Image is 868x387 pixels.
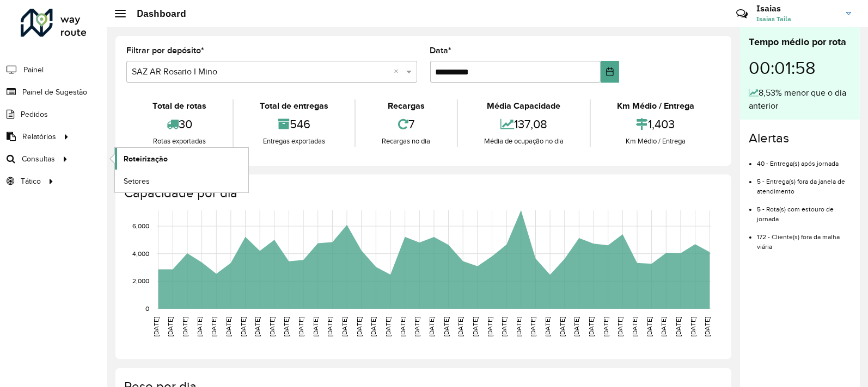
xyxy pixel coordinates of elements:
[675,317,682,336] text: [DATE]
[461,113,587,136] div: 137,08
[358,113,454,136] div: 7
[22,131,56,142] span: Relatórios
[428,317,435,336] text: [DATE]
[115,170,248,192] a: Setores
[461,99,587,113] div: Média Capacidade
[430,44,452,57] label: Data
[660,317,667,336] text: [DATE]
[757,224,851,252] li: 172 - Cliente(s) fora da malha viária
[749,130,851,146] h4: Alertas
[602,317,609,336] text: [DATE]
[152,317,160,336] text: [DATE]
[254,317,261,336] text: [DATE]
[132,277,149,284] text: 2,000
[132,222,149,229] text: 6,000
[631,317,638,336] text: [DATE]
[115,148,248,170] a: Roteirização
[756,14,838,24] span: Isaias Taila
[530,317,537,336] text: [DATE]
[236,113,352,136] div: 546
[749,35,851,49] div: Tempo médio por rota
[312,317,319,336] text: [DATE]
[646,317,653,336] text: [DATE]
[124,185,720,201] h4: Capacidade por dia
[704,317,711,336] text: [DATE]
[486,317,493,336] text: [DATE]
[21,109,48,120] span: Pedidos
[268,317,276,336] text: [DATE]
[240,317,247,336] text: [DATE]
[370,317,377,336] text: [DATE]
[756,3,838,14] h3: Isaias
[326,317,333,336] text: [DATE]
[129,99,230,113] div: Total de rotas
[588,317,595,336] text: [DATE]
[749,49,851,86] div: 00:01:58
[129,113,230,136] div: 30
[757,168,851,196] li: 5 - Entrega(s) fora da janela de atendimento
[749,86,851,113] div: 8,53% menor que o dia anterior
[167,317,174,336] text: [DATE]
[126,44,204,57] label: Filtrar por depósito
[236,136,352,147] div: Entregas exportadas
[730,2,754,26] a: Contato Rápido
[341,317,348,336] text: [DATE]
[594,113,718,136] div: 1,403
[689,317,696,336] text: [DATE]
[384,317,392,336] text: [DATE]
[399,317,406,336] text: [DATE]
[394,65,404,78] span: Clear all
[225,317,232,336] text: [DATE]
[126,8,186,20] h2: Dashboard
[358,99,454,113] div: Recargas
[443,317,450,336] text: [DATE]
[472,317,479,336] text: [DATE]
[573,317,580,336] text: [DATE]
[616,317,624,336] text: [DATE]
[594,99,718,113] div: Km Médio / Entrega
[461,136,587,147] div: Média de ocupação no dia
[132,250,149,257] text: 4,000
[145,305,149,312] text: 0
[544,317,551,336] text: [DATE]
[594,136,718,147] div: Km Médio / Entrega
[210,317,217,336] text: [DATE]
[413,317,420,336] text: [DATE]
[297,317,304,336] text: [DATE]
[283,317,290,336] text: [DATE]
[757,151,851,168] li: 40 - Entrega(s) após jornada
[124,176,150,187] span: Setores
[23,64,44,76] span: Painel
[181,317,188,336] text: [DATE]
[601,61,619,83] button: Choose Date
[124,153,168,165] span: Roteirização
[500,317,508,336] text: [DATE]
[559,317,566,336] text: [DATE]
[22,86,87,98] span: Painel de Sugestão
[236,99,352,113] div: Total de entregas
[129,136,230,147] div: Rotas exportadas
[356,317,363,336] text: [DATE]
[196,317,203,336] text: [DATE]
[21,176,41,187] span: Tático
[457,317,464,336] text: [DATE]
[358,136,454,147] div: Recargas no dia
[515,317,522,336] text: [DATE]
[22,153,55,165] span: Consultas
[757,196,851,224] li: 5 - Rota(s) com estouro de jornada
